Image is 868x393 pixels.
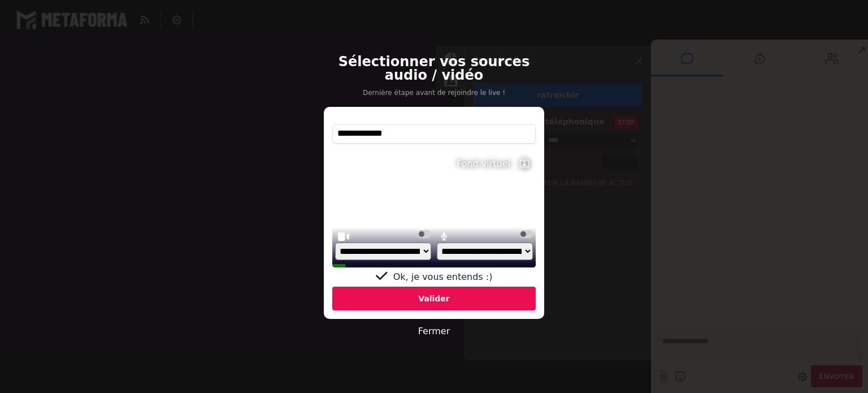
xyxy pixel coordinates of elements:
[318,88,550,98] p: Dernière étape avant de rejoindre le live !
[418,326,450,336] a: Fermer
[457,157,510,171] div: Fond virtuel
[318,55,550,82] h2: Sélectionner vos sources audio / vidéo
[393,271,493,282] span: Ok, je vous entends :)
[332,287,536,310] div: Valider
